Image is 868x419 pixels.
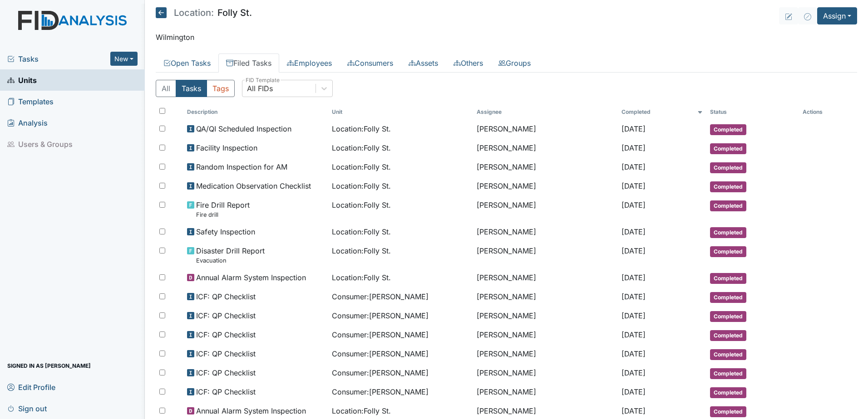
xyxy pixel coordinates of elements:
[174,8,214,17] span: Location:
[401,54,446,73] a: Assets
[196,256,265,265] small: Evacuation
[332,310,429,321] span: Consumer : [PERSON_NAME]
[710,349,746,360] span: Completed
[710,311,746,322] span: Completed
[621,162,646,171] span: [DATE]
[183,104,328,120] th: Toggle SortBy
[621,273,646,282] span: [DATE]
[196,272,306,283] span: Annual Alarm System Inspection
[196,329,256,340] span: ICF: QP Checklist
[156,80,176,97] button: All
[332,291,429,302] span: Consumer : [PERSON_NAME]
[621,124,646,133] span: [DATE]
[710,330,746,341] span: Completed
[196,367,256,378] span: ICF: QP Checklist
[473,242,618,268] td: [PERSON_NAME]
[247,83,273,94] div: All FIDs
[710,387,746,398] span: Completed
[196,245,265,265] span: Disaster Drill Report Evacuation
[196,226,255,237] span: Safety Inspection
[196,310,256,321] span: ICF: QP Checklist
[710,162,746,173] span: Completed
[621,311,646,320] span: [DATE]
[710,181,746,192] span: Completed
[332,226,391,237] span: Location : Folly St.
[332,405,391,416] span: Location : Folly St.
[618,104,707,120] th: Toggle SortBy
[7,401,47,415] span: Sign out
[621,292,646,301] span: [DATE]
[196,291,256,302] span: ICF: QP Checklist
[196,348,256,359] span: ICF: QP Checklist
[332,329,429,340] span: Consumer : [PERSON_NAME]
[491,54,538,73] a: Groups
[621,227,646,236] span: [DATE]
[156,7,252,18] h5: Folly St.
[710,292,746,303] span: Completed
[473,104,618,120] th: Assignee
[621,200,646,209] span: [DATE]
[710,368,746,379] span: Completed
[332,123,391,134] span: Location : Folly St.
[710,124,746,135] span: Completed
[332,367,429,378] span: Consumer : [PERSON_NAME]
[706,104,799,120] th: Toggle SortBy
[156,32,857,43] p: Wilmington
[473,287,618,307] td: [PERSON_NAME]
[332,161,391,172] span: Location : Folly St.
[156,54,218,73] a: Open Tasks
[196,123,291,134] span: QA/QI Scheduled Inspection
[196,405,306,416] span: Annual Alarm System Inspection
[473,307,618,326] td: [PERSON_NAME]
[621,143,646,152] span: [DATE]
[332,200,391,210] span: Location : Folly St.
[710,143,746,154] span: Completed
[159,108,165,114] input: Toggle All Rows Selected
[7,94,54,108] span: Templates
[710,246,746,257] span: Completed
[473,326,618,345] td: [PERSON_NAME]
[473,268,618,287] td: [PERSON_NAME]
[473,383,618,402] td: [PERSON_NAME]
[817,7,857,24] button: Assign
[332,245,391,256] span: Location : Folly St.
[218,54,279,73] a: Filed Tasks
[332,348,429,359] span: Consumer : [PERSON_NAME]
[710,406,746,417] span: Completed
[473,223,618,242] td: [PERSON_NAME]
[621,349,646,358] span: [DATE]
[196,142,257,153] span: Facility Inspection
[196,161,287,172] span: Random Inspection for AM
[7,54,110,64] a: Tasks
[332,180,391,191] span: Location : Folly St.
[621,368,646,377] span: [DATE]
[473,364,618,383] td: [PERSON_NAME]
[621,406,646,415] span: [DATE]
[473,196,618,223] td: [PERSON_NAME]
[621,330,646,339] span: [DATE]
[473,139,618,158] td: [PERSON_NAME]
[7,73,37,87] span: Units
[332,272,391,283] span: Location : Folly St.
[279,54,340,73] a: Employees
[7,380,55,394] span: Edit Profile
[196,210,250,219] small: Fire drill
[473,158,618,177] td: [PERSON_NAME]
[332,386,429,397] span: Consumer : [PERSON_NAME]
[328,104,473,120] th: Toggle SortBy
[621,181,646,190] span: [DATE]
[473,177,618,196] td: [PERSON_NAME]
[621,387,646,396] span: [DATE]
[473,345,618,364] td: [PERSON_NAME]
[196,180,311,191] span: Medication Observation Checklist
[196,386,256,397] span: ICF: QP Checklist
[446,54,491,73] a: Others
[156,80,235,97] div: Type filter
[7,116,48,130] span: Analysis
[710,273,746,284] span: Completed
[7,359,91,373] span: Signed in as [PERSON_NAME]
[710,200,746,211] span: Completed
[710,227,746,238] span: Completed
[176,80,207,97] button: Tasks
